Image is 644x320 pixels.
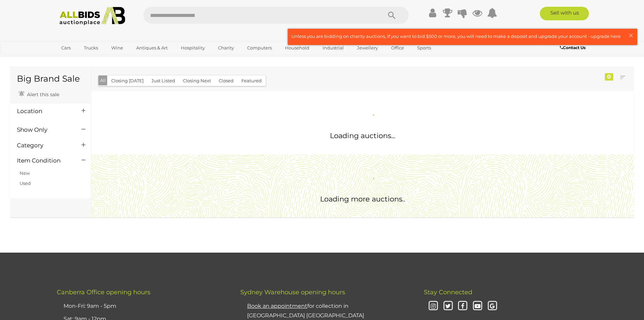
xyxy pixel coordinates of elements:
[375,7,409,24] button: Search
[243,42,276,54] a: Computers
[427,300,439,312] i: Instagram
[98,76,108,85] button: All
[176,42,209,54] a: Hospitality
[472,300,483,312] i: Youtube
[17,157,71,164] h4: Item Condition
[57,289,150,296] span: Canberra Office opening hours
[605,73,613,81] div: 0
[132,42,172,54] a: Antiques & Art
[62,300,223,313] li: Mon-Fri: 9am - 5pm
[17,142,71,149] h4: Category
[57,54,114,65] a: [GEOGRAPHIC_DATA]
[107,42,127,54] a: Wine
[486,300,498,312] i: Google
[215,76,238,86] button: Closed
[540,7,589,20] a: Sell with us
[107,76,148,86] button: Closing [DATE]
[17,74,84,84] h1: Big Brand Sale
[20,170,30,176] a: New
[320,195,405,203] span: Loading more auctions..
[560,44,587,51] a: Contact Us
[281,42,314,54] a: Household
[20,180,31,186] a: Used
[56,7,129,25] img: Allbids.com.au
[25,91,59,98] span: Alert this sale
[628,29,634,42] span: ×
[318,42,348,54] a: Industrial
[147,76,179,86] button: Just Listed
[330,131,395,140] span: Loading auctions...
[240,289,345,296] span: Sydney Warehouse opening hours
[442,300,454,312] i: Twitter
[353,42,382,54] a: Jewellery
[17,108,71,114] h4: Location
[57,42,75,54] a: Cars
[214,42,238,54] a: Charity
[237,76,266,86] button: Featured
[413,42,435,54] a: Sports
[17,89,61,99] a: Alert this sale
[387,42,408,54] a: Office
[247,303,364,319] a: Book an appointmentfor collection in [GEOGRAPHIC_DATA] [GEOGRAPHIC_DATA]
[424,289,472,296] span: Stay Connected
[79,42,102,54] a: Trucks
[17,127,71,133] h4: Show Only
[457,300,469,312] i: Facebook
[560,45,586,50] b: Contact Us
[179,76,215,86] button: Closing Next
[247,303,307,309] u: Book an appointment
